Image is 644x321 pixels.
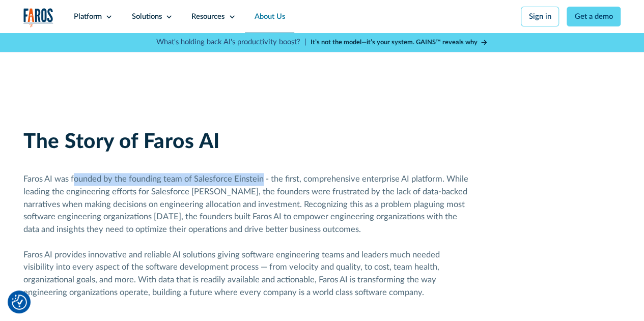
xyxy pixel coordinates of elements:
[12,295,27,310] button: Cookie Settings
[12,295,27,310] img: Revisit consent button
[23,8,53,27] a: home
[156,37,306,48] p: What's holding back AI's productivity boost? |
[132,11,162,22] div: Solutions
[23,130,220,154] h2: The Story of Faros AI
[23,173,471,299] div: Faros AI was founded by the founding team of Salesforce Einstein - the first, comprehensive enter...
[311,39,478,45] strong: It’s not the model—it’s your system. GAINS™ reveals why
[23,8,53,27] img: Logo of the analytics and reporting company Faros.
[191,11,225,22] div: Resources
[567,7,621,26] a: Get a demo
[74,11,102,22] div: Platform
[311,38,488,47] a: It’s not the model—it’s your system. GAINS™ reveals why
[521,7,559,26] a: Sign in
